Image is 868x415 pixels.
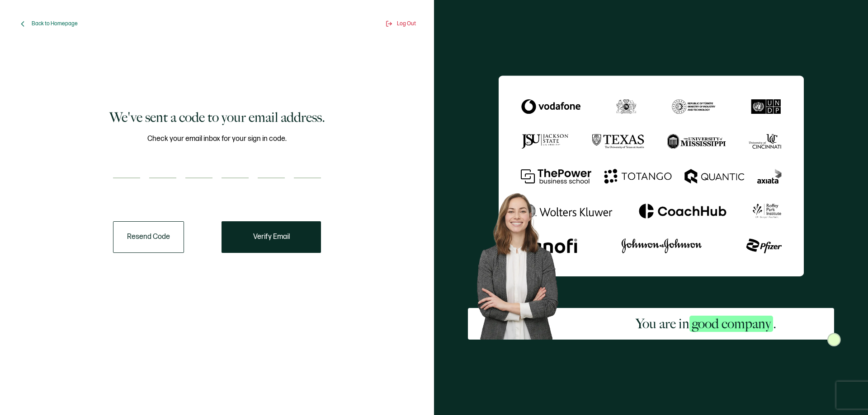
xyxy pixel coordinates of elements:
[827,333,841,346] img: Sertifier Signup
[32,20,78,27] span: Back to Homepage
[109,108,325,126] h1: We've sent a code to your email address.
[253,233,290,241] span: Verify Email
[689,316,773,332] span: good company
[397,20,416,27] span: Log Out
[499,75,804,276] img: Sertifier We've sent a code to your email address.
[147,133,287,145] span: Check your email inbox for your sign in code.
[636,315,776,333] h2: You are in .
[222,221,321,253] button: Verify Email
[113,221,184,253] button: Resend Code
[468,186,578,340] img: Sertifier Signup - You are in <span class="strong-h">good company</span>. Hero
